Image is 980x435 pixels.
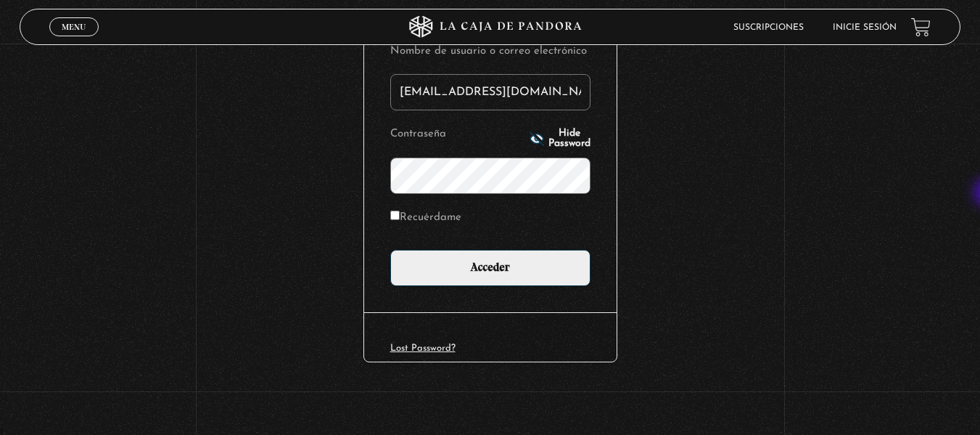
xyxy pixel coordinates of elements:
[390,41,590,63] label: Nombre de usuario o correo electrónico
[548,129,590,149] span: Hide Password
[530,129,590,149] button: Hide Password
[390,250,590,286] input: Acceder
[833,23,897,32] a: Inicie sesión
[390,211,400,220] input: Recuérdame
[390,123,525,146] label: Contraseña
[390,343,456,353] a: Lost Password?
[390,207,461,229] label: Recuérdame
[733,23,804,32] a: Suscripciones
[57,35,91,45] span: Cerrar
[62,23,86,31] span: Menu
[911,17,931,36] a: View your shopping cart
